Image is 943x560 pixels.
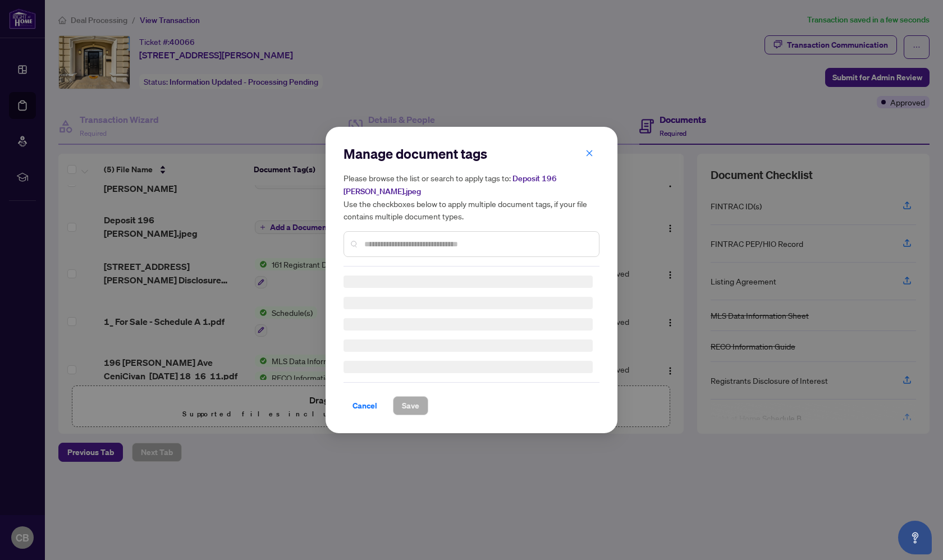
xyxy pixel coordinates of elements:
[898,521,932,554] button: Open asap
[344,172,599,222] h5: Please browse the list or search to apply tags to: Use the checkboxes below to apply multiple doc...
[344,396,386,415] button: Cancel
[393,396,428,415] button: Save
[585,149,593,157] span: close
[344,145,599,163] h2: Manage document tags
[353,397,377,415] span: Cancel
